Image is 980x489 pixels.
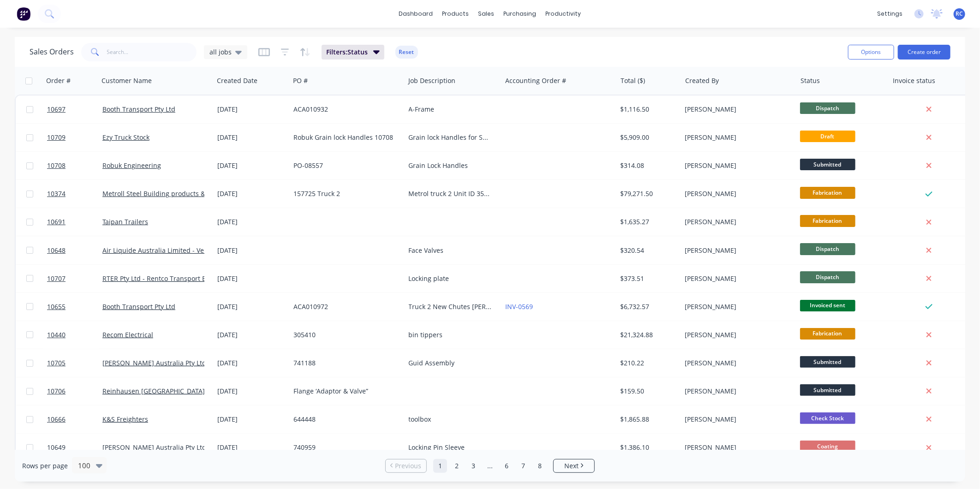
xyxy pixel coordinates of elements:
span: Dispatch [800,243,855,255]
div: 644448 [293,415,396,424]
span: Coating [800,441,855,452]
div: PO-08557 [293,161,396,170]
div: [PERSON_NAME] [685,274,787,283]
div: 740959 [293,443,396,452]
div: Robuk Grain lock Handles 10708 [293,133,396,142]
a: 10649 [47,434,102,461]
div: products [438,7,474,21]
div: [PERSON_NAME] [685,189,787,198]
span: Dispatch [800,102,855,114]
div: ACA010972 [293,302,396,311]
a: Page 8 [533,459,547,473]
span: Draft [800,131,855,142]
div: Job Description [408,76,455,85]
a: Page 1 is your current page [433,459,447,473]
div: A-Frame [409,105,494,114]
span: 10648 [47,246,66,255]
a: 10706 [47,377,102,405]
div: $1,116.50 [621,105,675,114]
span: 10440 [47,330,66,340]
div: [PERSON_NAME] [685,133,787,142]
div: bin tippers [409,330,494,340]
span: RC [956,10,963,18]
div: Metrol truck 2 Unit ID 354323 [VEHICLE_IDENTIFICATION_NUMBER] / 6M60316531 [409,189,494,198]
button: Options [848,45,894,60]
img: Factory [17,7,30,21]
span: 10691 [47,217,66,227]
span: Fabrication [800,328,855,340]
span: Fabrication [800,215,855,227]
div: purchasing [499,7,541,21]
span: Fabrication [800,187,855,198]
a: 10655 [47,293,102,321]
a: K&S Freighters [102,415,148,423]
div: [PERSON_NAME] [685,217,787,227]
div: [DATE] [217,189,286,198]
span: 10707 [47,274,66,283]
div: [PERSON_NAME] [685,246,787,255]
ul: Pagination [382,459,598,473]
div: Status [801,76,820,85]
span: all jobs [209,47,232,57]
div: 157725 Truck 2 [293,189,396,198]
div: [DATE] [217,161,286,170]
span: Submitted [800,159,855,170]
input: Search... [107,43,197,61]
span: 10666 [47,415,66,424]
div: [PERSON_NAME] [685,302,787,311]
span: Dispatch [800,271,855,283]
div: Customer Name [102,76,152,85]
a: Page 2 [450,459,464,473]
a: Air Liquide Australia Limited - Vendor: AU_457348 [102,246,256,255]
span: 10697 [47,105,66,114]
div: $79,271.50 [621,189,675,198]
span: 10708 [47,161,66,170]
button: Create order [898,45,950,60]
div: [PERSON_NAME] [685,387,787,396]
div: Created Date [217,76,257,85]
a: 10697 [47,95,102,123]
a: Previous page [386,461,426,471]
button: Reset [395,46,418,59]
span: Submitted [800,356,855,368]
a: Next page [554,461,594,471]
div: [DATE] [217,302,286,311]
span: Filters: Status [326,48,368,57]
a: Ezy Truck Stock [102,133,149,142]
span: 10709 [47,133,66,142]
div: settings [872,7,907,21]
div: 741188 [293,358,396,368]
a: Reinhausen [GEOGRAPHIC_DATA] [102,387,205,395]
div: $210.22 [621,358,675,368]
a: Page 6 [500,459,514,473]
a: Page 3 [466,459,480,473]
div: $314.08 [621,161,675,170]
div: [DATE] [217,358,286,368]
a: 10707 [47,265,102,292]
span: Invoiced sent [800,300,855,311]
div: [PERSON_NAME] [685,105,787,114]
div: Locking Pin Sleeve [409,443,494,452]
div: [PERSON_NAME] [685,161,787,170]
a: Jump forward [483,459,497,473]
div: $373.51 [621,274,675,283]
div: $159.50 [621,387,675,396]
a: RTER Pty Ltd - Rentco Transport Equipment Rentals [102,274,261,283]
span: Rows per page [22,461,68,471]
a: 10708 [47,152,102,179]
span: Check Stock [800,412,855,424]
span: 10655 [47,302,66,311]
div: [DATE] [217,246,286,255]
a: Booth Transport Pty Ltd [102,302,175,311]
span: 10706 [47,387,66,396]
div: [DATE] [217,274,286,283]
div: Guid Assembly [409,358,494,368]
div: Locking plate [409,274,494,283]
h1: Sales Orders [30,48,74,56]
a: 10709 [47,124,102,151]
div: PO # [293,76,308,85]
div: [PERSON_NAME] [685,415,787,424]
a: dashboard [394,7,438,21]
a: INV-0569 [505,302,533,311]
div: $1,865.88 [621,415,675,424]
